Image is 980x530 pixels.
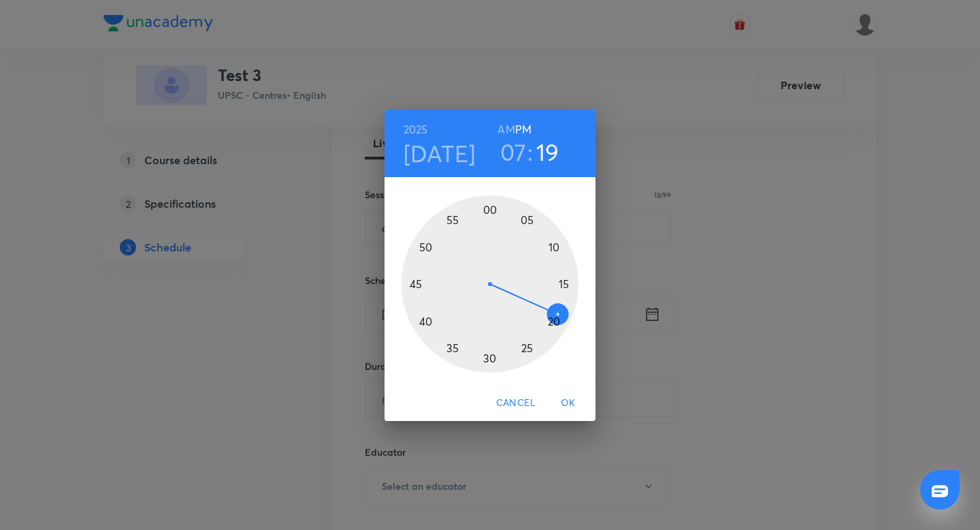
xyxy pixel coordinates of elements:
h3: : [527,138,533,166]
button: OK [546,390,590,416]
span: OK [552,394,585,411]
button: 2025 [404,120,428,139]
span: Cancel [496,394,536,411]
button: 07 [500,138,527,166]
button: AM [497,120,514,139]
button: 19 [536,138,559,166]
button: PM [515,120,532,139]
button: Cancel [491,390,541,416]
button: [DATE] [404,139,476,168]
